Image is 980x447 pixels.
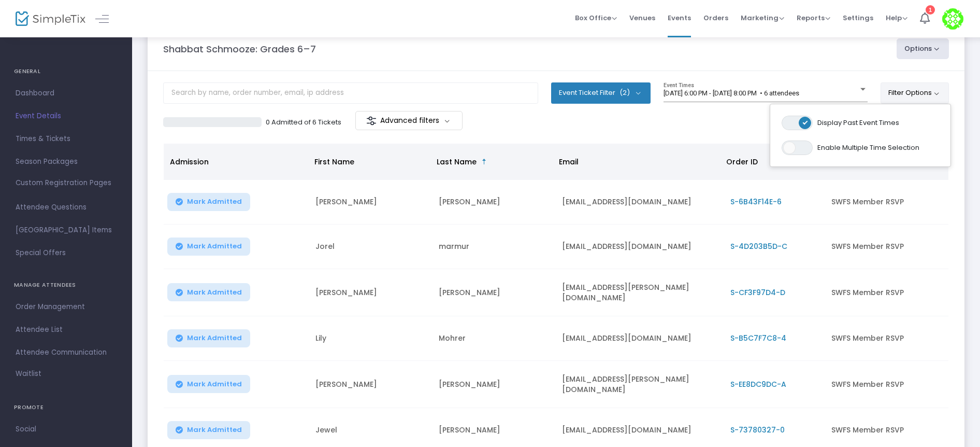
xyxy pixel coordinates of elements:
[556,269,724,316] td: [EMAIL_ADDRESS][PERSON_NAME][DOMAIN_NAME]
[16,132,117,146] span: Times & Tickets
[556,361,724,408] td: [EMAIL_ADDRESS][PERSON_NAME][DOMAIN_NAME]
[16,155,117,169] span: Season Packages
[825,361,948,408] td: SWFS Member RSVP
[366,116,377,126] img: filter
[926,5,935,15] div: 1
[843,5,873,31] span: Settings
[619,89,630,97] span: (2)
[16,178,111,188] span: Custom Registration Pages
[314,157,354,167] span: First Name
[556,225,724,269] td: [EMAIL_ADDRESS][DOMAIN_NAME]
[167,375,250,393] button: Mark Admitted
[817,117,899,127] span: Display Past Event Times
[741,13,784,23] span: Marketing
[14,61,118,82] h4: GENERAL
[437,157,477,167] span: Last Name
[187,242,242,250] span: Mark Admitted
[167,421,250,439] button: Mark Admitted
[730,425,785,435] span: S-73780327-0
[825,225,948,269] td: SWFS Member RSVP
[881,82,949,103] button: Filter Options
[897,38,949,59] button: Options
[16,423,117,436] span: Social
[730,197,782,207] span: S-6B43F14E-6
[16,346,117,359] span: Attendee Communication
[433,316,556,361] td: Mohrer
[163,42,316,56] m-panel-title: Shabbat Schmooze: Grades 6–7
[187,198,242,206] span: Mark Admitted
[167,329,250,347] button: Mark Admitted
[730,379,786,389] span: S-EE8DC9DC-A
[167,193,250,211] button: Mark Admitted
[309,269,433,316] td: [PERSON_NAME]
[170,157,209,167] span: Admission
[16,369,41,379] span: Waitlist
[730,333,786,343] span: S-B5C7F7C8-4
[14,275,118,296] h4: MANAGE ATTENDEES
[14,397,118,418] h4: PROMOTE
[309,361,433,408] td: [PERSON_NAME]
[309,225,433,269] td: Jorel
[16,323,117,337] span: Attendee List
[668,5,691,31] span: Events
[730,287,785,298] span: S-CF3F97D4-D
[16,87,117,100] span: Dashboard
[187,288,242,297] span: Mark Admitted
[433,269,556,316] td: [PERSON_NAME]
[16,246,117,260] span: Special Offers
[433,361,556,408] td: [PERSON_NAME]
[825,269,948,316] td: SWFS Member RSVP
[167,283,250,301] button: Mark Admitted
[730,241,787,252] span: S-4D203B5D-C
[16,223,117,237] span: [GEOGRAPHIC_DATA] Items
[703,5,728,31] span: Orders
[167,238,250,256] button: Mark Admitted
[629,5,655,31] span: Venues
[309,316,433,361] td: Lily
[309,180,433,225] td: [PERSON_NAME]
[16,109,117,123] span: Event Details
[556,180,724,225] td: [EMAIL_ADDRESS][DOMAIN_NAME]
[797,13,830,23] span: Reports
[266,117,341,128] p: 0 Admitted of 6 Tickets
[480,158,488,166] span: Sortable
[575,13,617,23] span: Box Office
[163,82,538,104] input: Search by name, order number, email, ip address
[886,13,907,23] span: Help
[187,334,242,342] span: Mark Admitted
[16,201,117,214] span: Attendee Questions
[726,157,758,167] span: Order ID
[433,180,556,225] td: [PERSON_NAME]
[559,157,579,167] span: Email
[664,89,799,97] span: [DATE] 6:00 PM - [DATE] 8:00 PM • 6 attendees
[433,225,556,269] td: marmur
[187,380,242,388] span: Mark Admitted
[16,300,117,314] span: Order Management
[825,316,948,361] td: SWFS Member RSVP
[187,426,242,434] span: Mark Admitted
[556,316,724,361] td: [EMAIL_ADDRESS][DOMAIN_NAME]
[817,142,919,152] span: Enable Multiple Time Selection
[825,180,948,225] td: SWFS Member RSVP
[355,111,463,130] m-button: Advanced filters
[551,82,651,103] button: Event Ticket Filter(2)
[803,119,808,124] span: ON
